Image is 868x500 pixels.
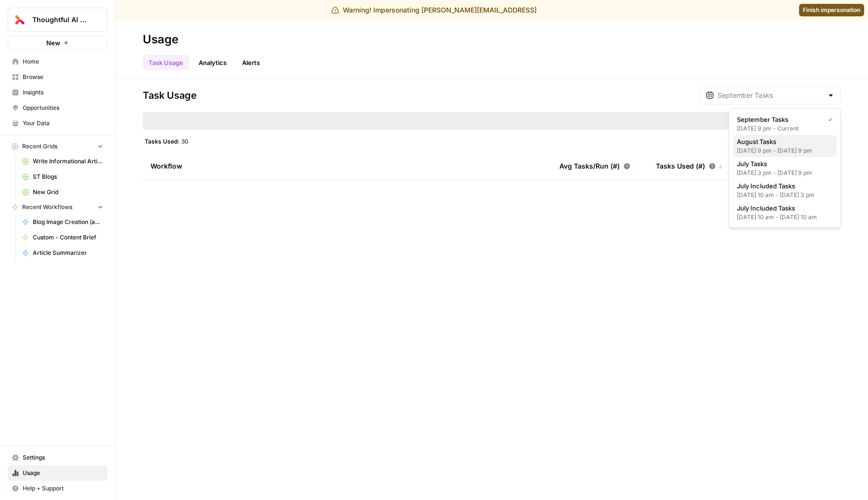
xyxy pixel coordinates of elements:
span: Insights [23,88,103,97]
span: Your Data [23,119,103,128]
span: Home [23,57,103,66]
a: Settings [8,450,108,465]
span: Custom - Content Brief [33,233,103,242]
span: Browse [23,73,103,81]
a: Your Data [8,116,108,131]
span: Article Summarizer [33,249,103,257]
div: [DATE] 10 am - [DATE] 10 am [737,213,833,222]
span: Task Usage [143,89,197,102]
button: New [8,36,108,50]
span: Thoughtful AI Content Engine [32,15,91,25]
span: July Included Tasks [737,203,829,213]
div: Usage [143,32,178,47]
button: Help + Support [8,481,108,496]
span: Recent Grids [22,142,57,151]
span: Blog Image Creation (ad hoc) [33,218,103,226]
span: Opportunities [23,104,103,112]
span: New Grid [33,188,103,197]
a: Task Usage [143,55,189,70]
a: Article Summarizer [18,245,108,261]
button: Recent Grids [8,139,108,154]
span: July Included Tasks [737,181,829,191]
a: Blog Image Creation (ad hoc) [18,214,108,230]
a: Home [8,54,108,69]
span: Usage [23,469,103,477]
a: Alerts [236,55,266,70]
a: Usage [8,465,108,481]
button: Recent Workflows [8,200,108,214]
img: Thoughtful AI Content Engine Logo [11,11,28,28]
a: Finish impersonation [799,4,864,16]
div: Tasks Used (#) [656,153,723,179]
a: Custom - Content Brief [18,230,108,245]
a: Browse [8,69,108,85]
a: New Grid [18,184,108,200]
a: Opportunities [8,100,108,116]
div: Workflow [150,153,544,179]
span: Finish impersonation [803,6,860,14]
span: Recent Workflows [22,203,72,211]
input: September Tasks [718,91,823,100]
span: September Tasks [737,115,820,124]
button: Workspace: Thoughtful AI Content Engine [8,8,108,32]
span: New [46,38,60,48]
div: [DATE] 3 pm - [DATE] 9 pm [737,169,833,177]
span: Write Informational Article [33,157,103,166]
span: July Tasks [737,159,829,169]
span: ST Blogs [33,172,103,181]
a: Analytics [193,55,232,70]
span: Settings [23,453,103,462]
div: Avg Tasks/Run (#) [559,153,630,179]
div: Warning! Impersonating [PERSON_NAME][EMAIL_ADDRESS] [331,5,537,15]
div: [DATE] 9 pm - Current [737,124,833,133]
span: 30 [181,137,189,145]
a: Insights [8,85,108,100]
span: Tasks Used: [145,137,179,145]
a: Write Informational Article [18,154,108,169]
div: [DATE] 9 pm - [DATE] 9 pm [737,146,833,155]
div: [DATE] 10 am - [DATE] 3 pm [737,191,833,199]
a: ST Blogs [18,169,108,184]
span: August Tasks [737,137,829,146]
span: Help + Support [23,484,103,493]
